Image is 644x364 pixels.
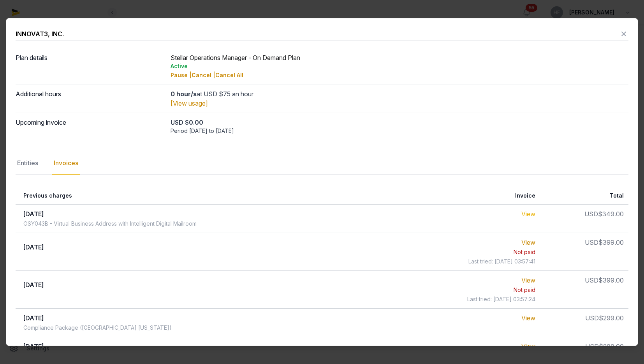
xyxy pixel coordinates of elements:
div: INNOVAT3, INC. [16,29,64,39]
div: Compliance Package ([GEOGRAPHIC_DATA] [US_STATE]) [23,324,172,332]
div: Stellar Operations Manager - On Demand Plan [171,53,629,80]
div: at USD $75 an hour [171,89,629,99]
th: Total [540,187,628,205]
span: Cancel | [192,72,215,78]
span: [DATE] [23,210,44,218]
span: [DATE] [23,243,44,251]
div: Invoices [52,152,80,175]
span: [DATE] [23,281,44,289]
span: USD [585,239,598,246]
span: Last tried: [DATE] 03:57:41 [468,258,535,265]
span: Not paid [514,286,535,294]
a: View [521,239,535,246]
span: Not paid [514,248,535,256]
span: USD [584,210,598,218]
div: Period [DATE] to [DATE] [171,127,629,135]
span: Cancel All [215,72,243,78]
div: Entities [16,152,40,175]
nav: Tabs [16,152,628,175]
div: OSY043B - Virtual Business Address with Intelligent Digital Mailroom [23,220,197,228]
dt: Upcoming invoice [16,118,164,135]
dt: Plan details [16,53,164,80]
span: $349.00 [598,210,624,218]
a: View [521,276,535,284]
span: [DATE] [23,314,44,322]
strong: 0 hour/s [171,90,197,98]
th: Invoice [411,187,540,205]
span: $399.00 [598,239,624,246]
span: $399.00 [598,276,624,284]
span: $200.00 [599,343,624,350]
span: Pause | [171,72,192,78]
th: Previous charges [16,187,411,205]
a: [View usage] [171,99,208,107]
span: USD [585,276,598,284]
span: [DATE] [23,343,44,350]
a: View [521,343,535,350]
span: $299.00 [599,314,624,322]
a: View [521,210,535,218]
span: Last tried: [DATE] 03:57:24 [467,295,535,303]
dt: Additional hours [16,89,164,108]
div: Active [171,62,629,70]
div: USD $0.00 [171,118,629,127]
a: View [521,314,535,322]
span: USD [585,314,599,322]
span: USD [585,343,599,350]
